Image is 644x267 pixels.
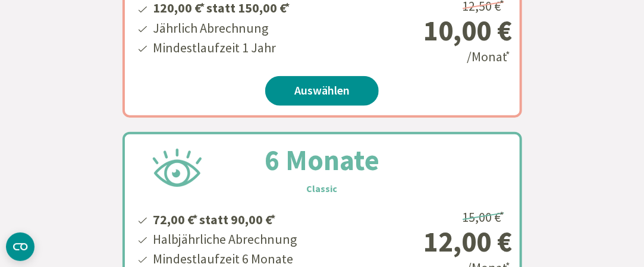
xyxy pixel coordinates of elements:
[152,18,292,38] li: Jährlich Abrechnung
[6,233,34,261] button: CMP-Widget öffnen
[152,208,297,230] li: 72,00 € statt 90,00 €
[152,38,292,58] li: Mindestlaufzeit 1 Jahr
[370,227,513,256] div: 12,00 €
[370,16,513,45] div: 10,00 €
[152,230,297,249] li: Halbjährliche Abrechnung
[307,181,338,196] h3: Classic
[236,139,408,181] h2: 6 Monate
[265,76,379,106] a: Auswählen
[463,209,507,225] span: 15,00 €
